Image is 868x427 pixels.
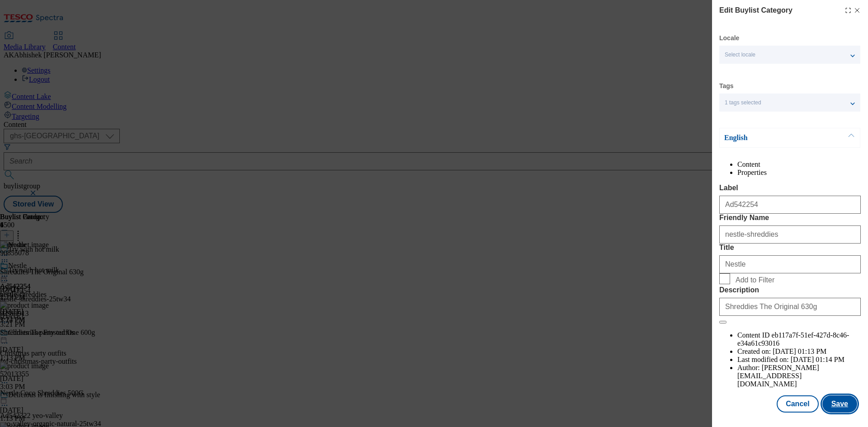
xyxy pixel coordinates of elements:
label: Description [719,286,861,294]
li: Content [737,160,861,169]
li: Content ID [737,331,861,347]
button: Select locale [719,46,860,64]
input: Enter Friendly Name [719,225,861,244]
span: Add to Filter [736,276,774,284]
button: 1 tags selected [719,94,860,112]
li: Last modified on: [737,356,861,364]
input: Enter Description [719,298,861,316]
p: English [724,133,819,142]
span: [DATE] 01:13 PM [773,347,826,355]
h4: Edit Buylist Category [719,5,793,16]
button: Save [822,395,857,413]
li: Created on: [737,347,861,356]
span: 1 tags selected [725,99,761,106]
span: eb117a7f-51ef-427d-8c46-e34a61c93016 [737,331,849,347]
span: [PERSON_NAME][EMAIL_ADDRESS][DOMAIN_NAME] [737,364,819,388]
label: Label [719,184,861,192]
label: Title [719,244,861,252]
label: Tags [719,84,734,89]
li: Properties [737,169,861,177]
input: Enter Label [719,196,861,214]
label: Locale [719,36,739,41]
input: Enter Title [719,255,861,273]
span: [DATE] 01:14 PM [791,356,844,363]
span: Select locale [725,52,755,58]
li: Author: [737,364,861,388]
label: Friendly Name [719,214,861,222]
button: Cancel [777,395,818,413]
